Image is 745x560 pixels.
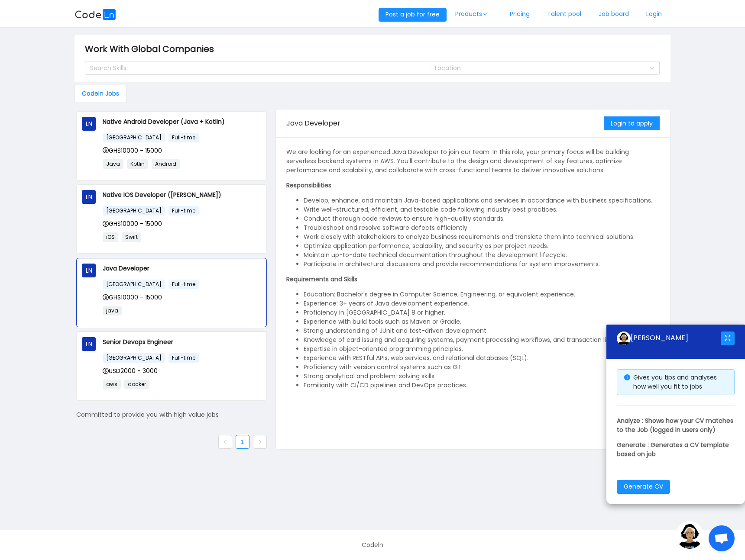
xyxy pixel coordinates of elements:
[379,10,447,19] a: Post a job for free
[304,354,660,363] li: Experience with RESTful APIs, web services, and relational databases (SQL).
[304,381,660,390] li: Familiarity with CI/CD pipelines and DevOps practices.
[103,190,261,200] p: Native IOS Developer ([PERSON_NAME])
[253,435,267,449] li: Next Page
[617,480,670,494] button: Generate CV
[617,331,721,345] div: [PERSON_NAME]
[379,8,447,22] button: Post a job for free
[236,435,249,448] a: 1
[86,117,92,131] span: LN
[304,251,660,260] li: Maintain up-to-date technical documentation throughout the development lifecycle.
[103,280,165,289] span: [GEOGRAPHIC_DATA]
[127,159,148,169] span: Kotlin
[103,146,162,155] span: GHS10000 - 15000
[483,12,488,16] i: icon: down
[304,260,660,269] li: Participate in architectural discussions and provide recommendations for system improvements.
[103,368,109,374] i: icon: dollar
[624,374,630,380] i: icon: info-circle
[168,133,199,142] span: Full-time
[617,416,735,434] p: Analyze : Shows how your CV matches to the Job (logged in users only)
[304,372,660,381] li: Strong analytical and problem-solving skills.
[103,147,109,153] i: icon: dollar
[286,118,340,128] span: Java Developer
[304,223,660,232] li: Troubleshoot and resolve software defects efficiently.
[103,206,165,216] span: [GEOGRAPHIC_DATA]
[86,190,92,204] span: LN
[617,441,735,459] p: Generate : Generates a CV template based on job
[304,335,660,344] li: Knowledge of card issuing and acquiring systems, payment processing workflows, and transaction li...
[721,331,735,345] button: icon: fullscreen
[218,435,232,449] li: Previous Page
[304,290,660,299] li: Education: Bachelor's degree in Computer Science, Engineering, or equivalent experience.
[304,241,660,251] li: Optimize application performance, scalability, and security as per project needs.
[103,367,158,375] span: USD2000 - 3000
[304,205,660,214] li: Write well-structured, efficient, and testable code following industry best practices.
[103,294,109,300] i: icon: dollar
[676,521,703,549] img: ground.ddcf5dcf.png
[435,64,645,72] div: Location
[124,380,149,389] span: docker
[103,337,261,347] p: Senior Devops Engineer
[633,373,717,391] span: Gives you tips and analyses how well you fit to jobs
[304,299,660,308] li: Experience: 3+ years of Java development experience.
[168,206,199,216] span: Full-time
[86,264,92,277] span: LN
[74,85,126,102] div: Codeln Jobs
[103,353,165,363] span: [GEOGRAPHIC_DATA]
[103,232,118,242] span: iOS
[304,326,660,335] li: Strong understanding of JUnit and test-driven development.
[103,219,162,228] span: GHS10000 - 15000
[103,117,261,126] p: Native Android Developer (Java + Kotlin)
[286,275,357,283] strong: Requirements and Skills
[168,353,199,363] span: Full-time
[168,280,199,289] span: Full-time
[122,232,141,242] span: Swift
[286,181,331,190] strong: Responsibilities
[76,410,266,419] div: Committed to provide you with high value jobs
[223,439,228,444] i: icon: left
[304,214,660,223] li: Conduct thorough code reviews to ensure high-quality standards.
[617,331,631,345] img: ground.ddcf5dcf.png
[103,306,122,315] span: java
[85,42,219,56] span: Work With Global Companies
[709,525,735,551] a: Open chat
[152,159,180,169] span: Android
[286,148,660,175] p: We are looking for an experienced Java Developer to join our team. In this role, your primary foc...
[257,439,262,444] i: icon: right
[74,9,116,20] img: logobg.f302741d.svg
[304,308,660,317] li: Proficiency in [GEOGRAPHIC_DATA] 8 or higher.
[304,363,660,372] li: Proficiency with version control systems such as Git.
[103,293,162,302] span: GHS10000 - 15000
[649,65,654,71] i: icon: down
[90,64,417,72] div: Search Skills
[86,337,92,351] span: LN
[604,116,660,130] button: Login to apply
[304,232,660,241] li: Work closely with stakeholders to analyze business requirements and translate them into technical...
[103,133,165,142] span: [GEOGRAPHIC_DATA]
[103,159,123,169] span: Java
[304,344,660,354] li: Expertise in object-oriented programming principles.
[103,221,109,227] i: icon: dollar
[304,196,660,205] li: Develop, enhance, and maintain Java-based applications and services in accordance with business s...
[304,317,660,326] li: Experience with build tools such as Maven or Gradle.
[103,380,121,389] span: aws
[236,435,249,449] li: 1
[103,264,261,273] p: Java Developer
